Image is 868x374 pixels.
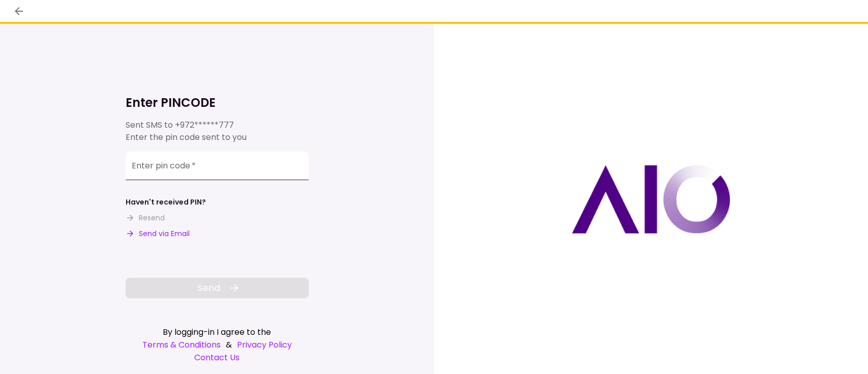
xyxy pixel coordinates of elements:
button: back [10,3,27,20]
div: Haven't received PIN? [126,197,206,208]
span: Send [197,281,220,295]
div: Sent SMS to Enter the pin code sent to you [126,119,309,143]
button: Resend [126,213,165,223]
img: AIO logo [572,165,730,234]
a: Privacy Policy [237,338,292,351]
h1: Enter PINCODE [126,95,309,111]
button: Send via Email [126,228,190,239]
div: & [126,338,309,351]
div: By logging-in I agree to the [126,326,309,338]
a: Terms & Conditions [142,338,221,351]
button: Send [126,278,309,298]
a: Contact Us [126,351,309,364]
